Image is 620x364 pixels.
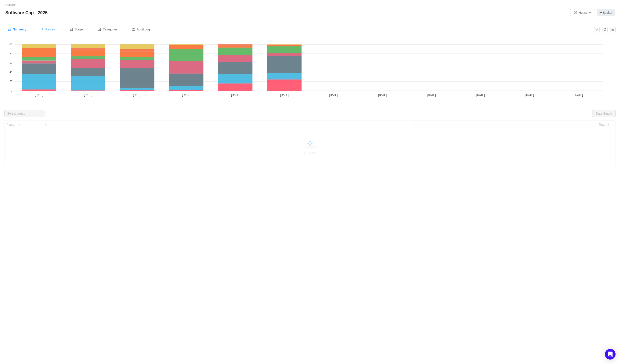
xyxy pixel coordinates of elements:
[98,28,101,31] i: icon: profile
[182,93,190,97] tspan: [DATE]
[280,93,289,97] tspan: [DATE]
[476,93,485,97] tspan: [DATE]
[10,52,12,55] tspan: 80
[132,28,135,31] i: icon: audit
[597,9,615,16] a: Bucket
[40,28,44,31] i: icon: search
[570,9,595,16] button: icon: clock-circleHoursicon: down
[8,28,11,31] i: icon: home
[427,93,436,97] tspan: [DATE]
[574,93,583,97] tspan: [DATE]
[84,93,92,97] tspan: [DATE]
[132,28,150,31] span: Audit Log
[10,80,12,83] tspan: 20
[70,28,73,31] i: icon: control
[70,28,84,31] span: Scope
[610,27,616,32] button: icon: menu
[602,27,608,32] button: icon: bell
[5,3,16,7] a: Buckets
[98,28,118,31] span: Categories
[329,93,338,97] tspan: [DATE]
[10,71,12,74] tspan: 40
[605,349,616,360] div: Open Intercom Messenger
[8,28,26,31] span: Summary
[8,43,12,46] tspan: 100
[5,9,50,16] span: Software Cap - 2025
[40,28,56,31] span: Review
[594,27,600,32] button: icon: team
[35,93,43,97] tspan: [DATE]
[378,93,387,97] tspan: [DATE]
[39,112,42,115] i: icon: down
[11,89,12,92] tspan: 0
[10,62,12,64] tspan: 60
[133,93,141,97] tspan: [DATE]
[231,93,240,97] tspan: [DATE]
[526,93,534,97] tspan: [DATE]
[7,111,37,116] div: Select period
